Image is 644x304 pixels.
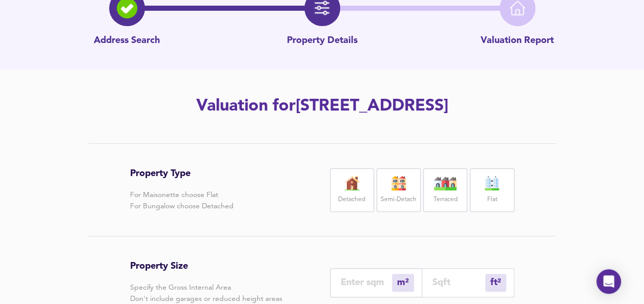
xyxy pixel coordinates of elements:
[287,34,358,48] p: Property Details
[485,274,506,292] div: m²
[423,168,467,212] div: Terraced
[510,1,525,16] img: home-icon
[341,277,392,288] input: Enter sqm
[94,34,160,48] p: Address Search
[315,1,330,16] img: filter-icon
[386,176,411,190] img: house-icon
[433,193,458,206] label: Terraced
[130,260,282,272] h3: Property Size
[377,168,421,212] div: Semi-Detach
[481,34,554,48] p: Valuation Report
[432,176,458,190] img: house-icon
[330,168,374,212] div: Detached
[596,269,621,294] div: Open Intercom Messenger
[479,176,505,190] img: flat-icon
[392,274,414,292] div: m²
[339,176,365,190] img: house-icon
[32,95,612,118] h2: Valuation for [STREET_ADDRESS]
[381,193,417,206] label: Semi-Detach
[338,193,365,206] label: Detached
[432,277,485,288] input: Sqft
[130,189,234,212] p: For Maisonette choose Flat For Bungalow choose Detached
[487,193,497,206] label: Flat
[130,168,234,179] h3: Property Type
[470,168,514,212] div: Flat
